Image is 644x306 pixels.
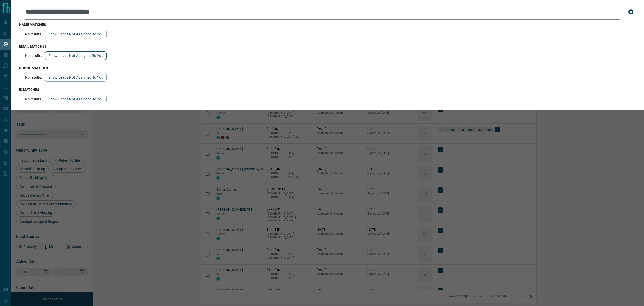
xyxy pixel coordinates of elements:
[626,7,636,17] button: close search bar
[19,23,636,27] h3: name matches
[25,54,42,58] p: No results.
[25,75,42,79] p: No results.
[45,30,107,38] button: show leads not assigned to you
[45,73,107,82] button: show leads not assigned to you
[45,51,107,60] button: show leads not assigned to you
[45,95,107,103] button: show leads not assigned to you
[19,44,636,48] h3: email matches
[25,32,42,36] p: No results.
[19,66,636,70] h3: phone matches
[25,97,42,101] p: No results.
[19,88,636,92] h3: id matches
